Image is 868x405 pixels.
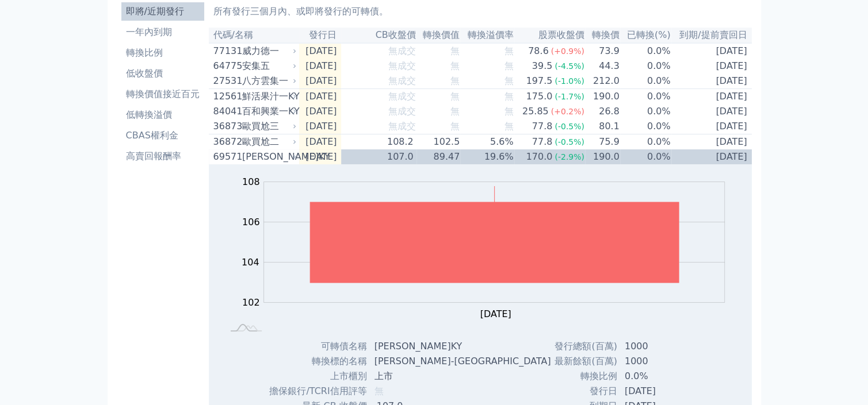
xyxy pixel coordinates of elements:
div: 安集五 [242,59,295,73]
g: Chart [235,176,741,319]
td: 0.0% [620,74,671,89]
div: 歐買尬三 [242,119,295,133]
th: 轉換溢價率 [460,28,514,43]
span: 無 [504,60,514,71]
td: 0.0% [620,119,671,134]
div: 八方雲集一 [242,74,295,88]
g: Series [310,186,679,283]
span: 無成交 [388,60,416,71]
td: [DATE] [671,149,752,164]
td: 75.9 [585,134,620,150]
td: 上市 [368,369,560,384]
td: [DATE] [618,384,705,399]
span: 無 [504,121,514,132]
span: 無成交 [388,91,416,102]
a: CBAS權利金 [121,126,204,145]
td: 190.0 [585,149,620,164]
a: 轉換比例 [121,44,204,62]
span: (+0.9%) [551,47,584,56]
td: [PERSON_NAME]-[GEOGRAPHIC_DATA] [368,354,560,369]
span: 無 [450,121,460,132]
td: 19.6% [460,149,514,164]
li: 轉換價值接近百元 [121,87,204,101]
td: [DATE] [299,104,342,119]
span: (-4.5%) [555,61,584,71]
td: 44.3 [585,59,620,74]
td: [DATE] [671,119,752,134]
li: 轉換比例 [121,46,204,60]
td: 可轉債名稱 [255,339,367,354]
span: 無 [450,45,460,56]
div: 197.5 [524,74,555,88]
td: [DATE] [299,119,342,134]
a: 轉換價值接近百元 [121,85,204,103]
td: [DATE] [671,43,752,59]
tspan: 108 [242,176,260,187]
td: [DATE] [671,59,752,74]
div: 84041 [213,105,239,118]
td: 轉換標的名稱 [255,354,367,369]
div: 25.85 [520,105,551,118]
th: 代碼/名稱 [209,28,299,43]
td: 0.0% [620,59,671,74]
td: [DATE] [671,89,752,105]
td: 上市櫃別 [255,369,367,384]
div: 77.8 [530,135,555,149]
td: 發行日 [543,384,618,399]
div: 175.0 [524,90,555,103]
span: 無 [374,385,384,396]
th: 轉換價 [585,28,620,43]
span: 無 [450,106,460,117]
span: (-0.5%) [555,137,584,146]
td: 73.9 [585,43,620,59]
tspan: 104 [242,257,259,268]
td: [DATE] [671,104,752,119]
td: 26.8 [585,104,620,119]
td: [DATE] [299,134,342,150]
td: [DATE] [299,149,342,164]
div: 12561 [213,90,239,103]
td: [DATE] [671,134,752,150]
th: CB收盤價 [341,28,416,43]
div: 107.0 [385,150,416,164]
li: 高賣回報酬率 [121,149,204,163]
td: 最新餘額(百萬) [543,354,618,369]
td: [DATE] [299,43,342,59]
div: 鮮活果汁一KY [242,90,295,103]
a: 即將/近期發行 [121,2,204,21]
th: 到期/提前賣回日 [671,28,752,43]
td: 擔保銀行/TCRI信用評等 [255,384,367,399]
span: (-0.5%) [555,122,584,131]
td: [PERSON_NAME]KY [368,339,560,354]
tspan: [DATE] [480,308,511,319]
p: 所有發行三個月內、或即將發行的可轉債。 [213,5,747,18]
div: 36872 [213,135,239,149]
td: [DATE] [299,74,342,89]
td: 212.0 [585,74,620,89]
li: 低收盤價 [121,67,204,80]
a: 高賣回報酬率 [121,147,204,165]
div: 77.8 [530,119,555,133]
span: 無成交 [388,121,416,132]
span: 無 [504,106,514,117]
tspan: 102 [242,297,260,308]
th: 發行日 [299,28,342,43]
span: 無 [504,75,514,86]
td: 102.5 [416,134,461,150]
li: 一年內到期 [121,25,204,39]
span: 無成交 [388,45,416,56]
span: 無成交 [388,75,416,86]
td: 0.0% [620,89,671,105]
span: 無 [504,91,514,102]
iframe: Chat Widget [810,350,868,405]
td: 0.0% [620,134,671,150]
td: 89.47 [416,149,461,164]
td: 80.1 [585,119,620,134]
span: (+0.2%) [551,107,584,116]
div: 百和興業一KY [242,105,295,118]
div: 170.0 [524,150,555,164]
a: 低收盤價 [121,64,204,83]
span: 無成交 [388,106,416,117]
a: 一年內到期 [121,23,204,41]
span: 無 [504,45,514,56]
